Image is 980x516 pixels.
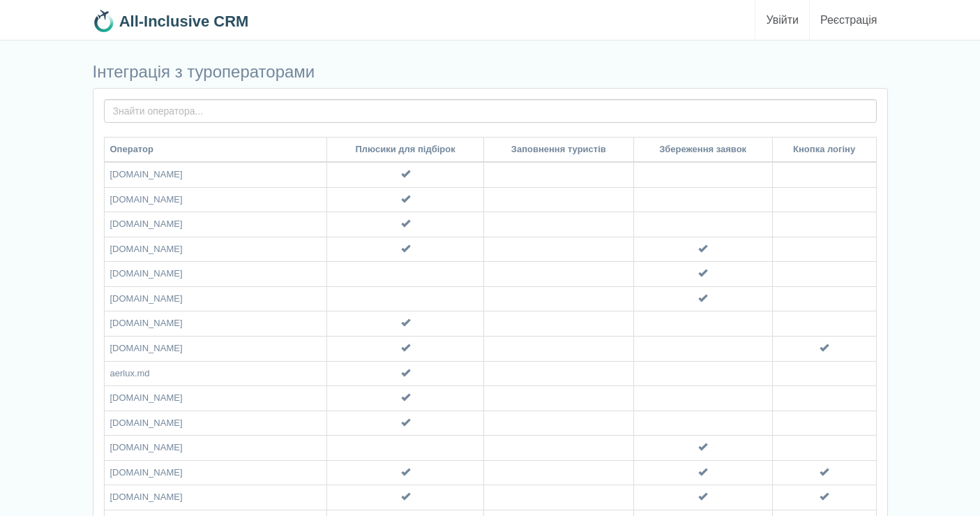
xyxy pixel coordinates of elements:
td: [DOMAIN_NAME] [104,187,327,212]
td: [DOMAIN_NAME] [104,485,327,510]
td: aerlux.md [104,361,327,386]
td: [DOMAIN_NAME] [104,337,327,362]
th: Плюсики для підбірок [327,137,484,162]
th: Кнопка логіну [772,137,876,162]
td: [DOMAIN_NAME] [104,212,327,237]
td: [DOMAIN_NAME] [104,286,327,311]
td: [DOMAIN_NAME] [104,386,327,411]
td: [DOMAIN_NAME] [104,311,327,337]
td: [DOMAIN_NAME] [104,262,327,287]
img: 32x32.png [93,10,115,32]
td: [DOMAIN_NAME] [104,162,327,187]
th: Збереження заявок [633,137,772,162]
td: [DOMAIN_NAME] [104,411,327,436]
h3: Інтеграція з туроператорами [93,63,888,81]
b: All-Inclusive CRM [119,13,249,30]
th: Оператор [104,137,327,162]
td: [DOMAIN_NAME] [104,436,327,461]
input: Знайти оператора... [104,99,877,123]
td: [DOMAIN_NAME] [104,460,327,485]
th: Заповнення туристів [484,137,634,162]
td: [DOMAIN_NAME] [104,237,327,262]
